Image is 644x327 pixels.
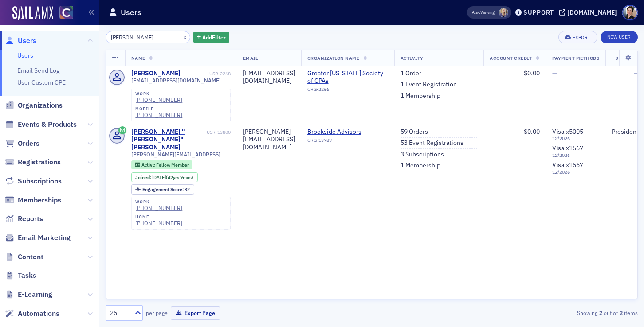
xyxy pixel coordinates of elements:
strong: 2 [597,309,604,317]
span: Job Type [616,55,639,61]
a: E-Learning [5,290,52,300]
span: Subscriptions [18,176,62,186]
a: [PHONE_NUMBER] [135,220,182,226]
span: Account Credit [490,55,532,61]
a: 59 Orders [401,128,428,136]
span: Visa : x1567 [552,144,583,152]
div: Joined: 1982-12-20 00:00:00 [131,172,198,182]
span: Fellow Member [156,162,189,168]
span: Alicia Gelinas [499,8,508,17]
span: Organization Name [307,55,360,61]
span: [PERSON_NAME][EMAIL_ADDRESS][DOMAIN_NAME] [131,151,231,158]
a: Memberships [5,195,61,205]
span: 12 / 2026 [552,169,600,175]
span: Automations [18,309,59,319]
div: Support [523,8,554,16]
a: Automations [5,309,59,319]
img: SailAMX [12,6,53,20]
span: Engagement Score : [142,186,185,192]
a: Organizations [5,101,63,110]
a: [PHONE_NUMBER] [135,112,182,118]
span: Activity [401,55,424,61]
span: [DATE] [152,174,166,180]
a: [PHONE_NUMBER] [135,205,182,211]
div: mobile [135,106,182,112]
div: ORG-2266 [307,86,388,95]
div: Engagement Score: 32 [131,184,194,194]
a: New User [601,31,638,43]
div: [PERSON_NAME][EMAIL_ADDRESS][DOMAIN_NAME] [243,128,295,152]
button: Export [558,31,597,43]
div: 25 [110,308,130,318]
a: Email Send Log [17,66,59,74]
span: Visa : x5005 [552,128,583,136]
span: Organizations [18,101,63,110]
span: Add Filter [202,33,226,41]
span: Viewing [472,9,495,16]
span: Name [131,55,145,61]
div: Showing out of items [467,309,638,317]
div: [DOMAIN_NAME] [567,8,617,16]
div: ORG-13789 [307,137,388,146]
a: 1 Membership [401,162,440,170]
span: E-Learning [18,290,52,300]
a: Users [17,51,33,59]
a: Brookside Advisors [307,128,388,136]
span: Memberships [18,195,61,205]
button: Export Page [171,306,220,320]
span: Joined : [135,175,152,180]
span: Profile [622,5,638,20]
div: [PHONE_NUMBER] [135,97,182,103]
span: Greater Washington Society of CPAs [307,70,388,85]
span: Visa : x1567 [552,161,583,169]
a: Subscriptions [5,176,62,186]
div: President [612,128,639,136]
span: Tasks [18,271,36,280]
span: $0.00 [524,128,540,136]
div: (42yrs 9mos) [152,175,193,180]
div: Active: Active: Fellow Member [131,160,193,169]
span: Reports [18,214,43,224]
a: Content [5,252,43,262]
div: work [135,199,182,205]
a: Email Marketing [5,233,71,243]
a: Orders [5,139,39,148]
a: Registrations [5,157,61,167]
span: 12 / 2026 [552,152,600,158]
span: — [552,69,557,77]
span: $0.00 [524,69,540,77]
a: Users [5,36,36,46]
a: 3 Subscriptions [401,151,444,159]
a: Tasks [5,271,36,280]
a: 1 Order [401,70,421,78]
h1: Users [121,7,141,18]
span: Orders [18,139,39,148]
div: 32 [142,187,190,192]
div: USR-2268 [182,71,231,77]
a: Events & Products [5,120,77,129]
span: 12 / 2026 [552,136,600,141]
span: Email Marketing [18,233,71,243]
strong: 2 [618,309,624,317]
a: Greater [US_STATE] Society of CPAs [307,70,388,85]
div: Also [472,9,480,15]
span: Registrations [18,157,61,167]
span: Active [141,162,156,168]
a: 1 Membership [401,92,440,100]
span: — [634,69,639,77]
span: Events & Products [18,120,77,129]
div: Export [573,35,591,40]
div: [EMAIL_ADDRESS][DOMAIN_NAME] [243,70,295,85]
div: home [135,214,182,220]
img: SailAMX [59,6,73,19]
a: Reports [5,214,43,224]
a: 53 Event Registrations [401,139,463,147]
span: Email [243,55,258,61]
a: [PERSON_NAME] "[PERSON_NAME]" [PERSON_NAME] [131,128,205,152]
